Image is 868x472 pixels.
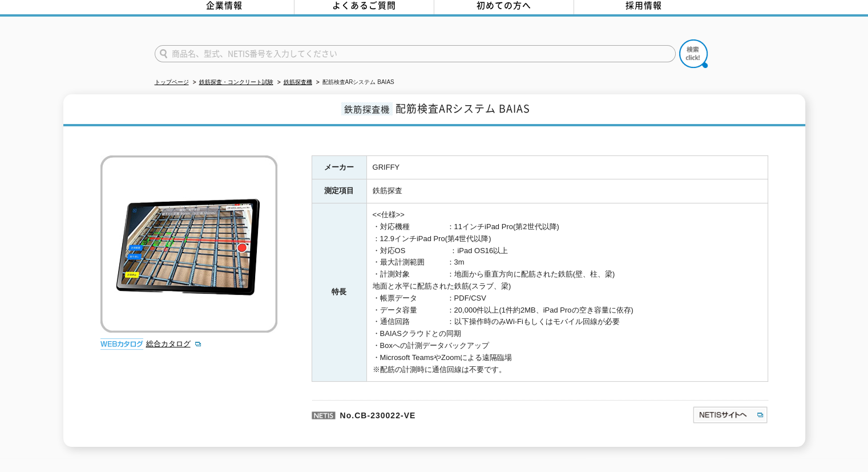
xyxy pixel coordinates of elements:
input: 商品名、型式、NETIS番号を入力してください [155,45,676,62]
img: 配筋検査ARシステム BAIAS [100,155,277,333]
li: 配筋検査ARシステム BAIAS [314,77,394,89]
span: 鉄筋探査機 [341,102,393,115]
a: 総合カタログ [146,339,202,348]
td: <<仕様>> ・対応機種 ：11インチiPad Pro(第2世代以降) ：12.9インチiPad Pro(第4世代以降) ・対応OS ：iPad OS16以上 ・最大計測範囲 ：3m ・計測対象... [366,203,768,382]
p: No.CB-230022-VE [312,400,582,427]
th: メーカー [312,155,366,179]
th: 特長 [312,203,366,382]
td: 鉄筋探査 [366,179,768,203]
a: トップページ [155,79,189,85]
td: GRIFFY [366,155,768,179]
img: NETISサイトへ [692,406,768,424]
a: 鉄筋探査・コンクリート試験 [199,79,273,85]
span: 配筋検査ARシステム BAIAS [395,101,530,116]
th: 測定項目 [312,179,366,203]
img: webカタログ [100,338,143,350]
img: btn_search.png [679,39,708,68]
a: 鉄筋探査機 [284,79,312,85]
